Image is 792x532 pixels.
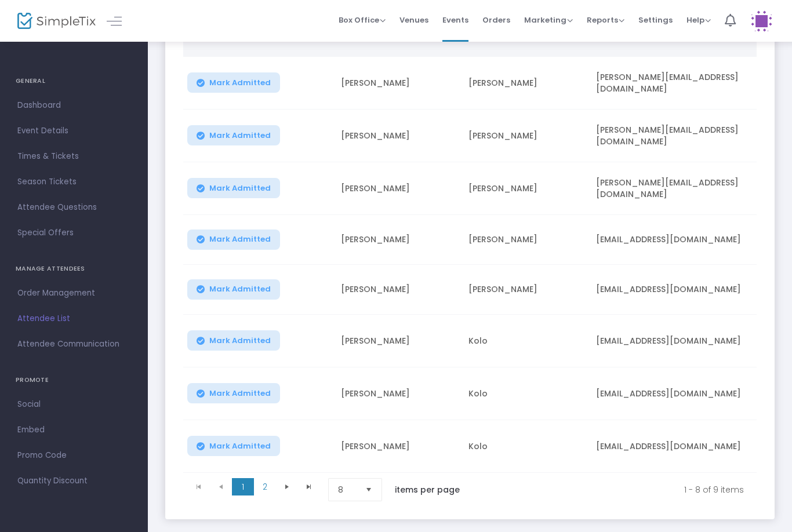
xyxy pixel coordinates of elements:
span: Orders [482,5,510,35]
td: Kolo [462,367,589,420]
td: [PERSON_NAME] [334,420,462,473]
button: Mark Admitted [187,178,280,198]
td: Kolo [462,420,589,473]
span: Mark Admitted [209,389,271,398]
span: Attendee Communication [17,337,130,352]
span: Attendee Questions [17,200,130,215]
span: Mark Admitted [209,285,271,294]
td: [PERSON_NAME] [334,110,462,162]
span: Mark Admitted [209,336,271,345]
span: Order Management [17,286,130,301]
span: Page 1 [232,478,254,495]
span: Times & Tickets [17,149,130,164]
td: [PERSON_NAME] [334,265,462,315]
span: Mark Admitted [209,184,271,193]
td: [PERSON_NAME] [462,110,589,162]
td: [PERSON_NAME] [462,57,589,110]
span: Dashboard [17,98,130,113]
span: Go to the next page [282,482,292,491]
span: Settings [638,5,673,35]
button: Mark Admitted [187,383,280,403]
td: [PERSON_NAME][EMAIL_ADDRESS][DOMAIN_NAME] [589,57,763,110]
span: Help [686,14,711,25]
span: Promo Code [17,448,130,463]
td: [PERSON_NAME] [462,162,589,215]
td: [PERSON_NAME] [334,367,462,420]
h4: GENERAL [16,70,132,93]
td: [PERSON_NAME] [462,215,589,265]
span: Events [442,5,468,35]
td: [PERSON_NAME] [334,215,462,265]
label: items per page [395,484,460,495]
td: [PERSON_NAME] [334,315,462,367]
span: Quantity Discount [17,473,130,489]
span: Season Tickets [17,174,130,190]
td: [EMAIL_ADDRESS][DOMAIN_NAME] [589,265,763,315]
span: Go to the last page [304,482,314,491]
h4: MANAGE ATTENDEES [16,257,132,280]
span: Event Details [17,123,130,139]
span: Social [17,397,130,412]
span: Box Office [339,14,386,25]
span: Attendee List [17,311,130,326]
span: Mark Admitted [209,235,271,244]
span: Mark Admitted [209,442,271,451]
kendo-pager-info: 1 - 8 of 9 items [484,478,744,501]
span: 8 [338,484,356,495]
span: Page 2 [254,478,276,495]
button: Mark Admitted [187,125,280,145]
div: Data table [183,16,757,473]
button: Select [361,479,377,501]
span: Embed [17,422,130,438]
td: [EMAIL_ADDRESS][DOMAIN_NAME] [589,215,763,265]
span: Go to the next page [276,478,298,495]
button: Mark Admitted [187,330,280,351]
td: Kolo [462,315,589,367]
span: Mark Admitted [209,131,271,140]
span: Mark Admitted [209,78,271,88]
td: [PERSON_NAME] [334,162,462,215]
h4: PROMOTE [16,369,132,392]
button: Mark Admitted [187,229,280,250]
button: Mark Admitted [187,72,280,93]
span: Go to the last page [298,478,320,495]
span: Special Offers [17,225,130,241]
span: Venues [399,5,428,35]
span: Marketing [524,14,573,25]
td: [EMAIL_ADDRESS][DOMAIN_NAME] [589,367,763,420]
td: [EMAIL_ADDRESS][DOMAIN_NAME] [589,315,763,367]
span: Reports [587,14,624,25]
button: Mark Admitted [187,436,280,456]
td: [PERSON_NAME][EMAIL_ADDRESS][DOMAIN_NAME] [589,110,763,162]
td: [PERSON_NAME][EMAIL_ADDRESS][DOMAIN_NAME] [589,162,763,215]
td: [PERSON_NAME] [334,57,462,110]
td: [EMAIL_ADDRESS][DOMAIN_NAME] [589,420,763,473]
td: [PERSON_NAME] [462,265,589,315]
button: Mark Admitted [187,279,280,300]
